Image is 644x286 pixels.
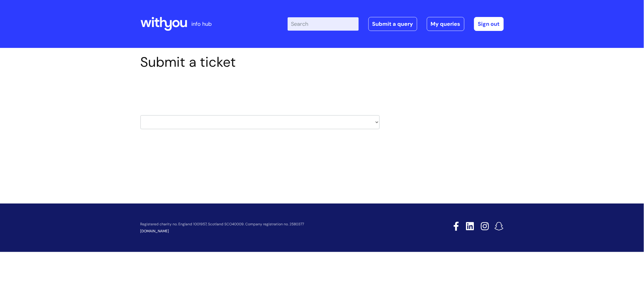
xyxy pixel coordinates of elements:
[140,54,380,70] h1: Submit a ticket
[192,19,212,29] p: info hub
[474,17,504,31] a: Sign out
[368,17,417,31] a: Submit a query
[427,17,464,31] a: My queries
[288,17,504,31] div: | -
[140,229,169,234] a: [DOMAIN_NAME]
[140,84,380,96] h2: Select issue type
[140,222,411,226] p: Registered charity no. England 1001957, Scotland SCO40009. Company registration no. 2580377
[288,17,359,31] input: Search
